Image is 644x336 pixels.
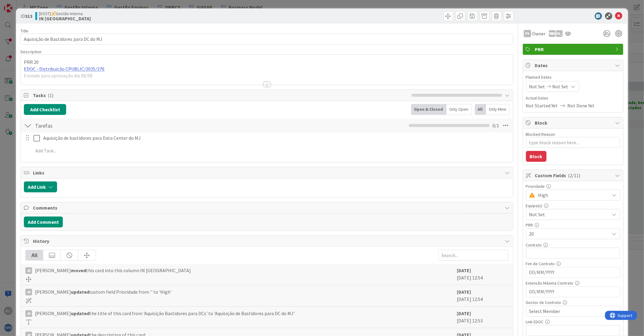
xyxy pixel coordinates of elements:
input: type card name here... [21,34,513,44]
span: Planned Dates [526,74,620,80]
b: updated [71,289,89,295]
input: DD/MM/YYYY [529,267,617,278]
b: [DATE] [457,267,471,273]
p: Aquisição de bastidores para Data Center do MJ [43,135,509,142]
span: Dates [535,62,612,69]
div: JR [25,310,32,317]
span: ID [21,12,32,20]
button: Add Link [24,181,57,192]
span: Not Started Yet [526,102,558,109]
div: Only Open [447,104,472,115]
div: [DATE] 12:53 [457,310,508,325]
b: 313 [25,13,32,19]
button: Add Checklist [24,104,66,115]
div: [DATE] 12:54 [457,288,508,303]
span: [PERSON_NAME] this card into this column IN [GEOGRAPHIC_DATA] [35,267,191,274]
div: [DATE] 12:54 [457,267,508,282]
span: Block [535,119,612,126]
span: Actual Dates [526,95,620,101]
span: 20 [529,230,610,237]
span: Owner [532,30,546,37]
div: Fim de Contrato [526,262,620,266]
span: Custom Fields [535,172,612,179]
div: JR [25,267,32,274]
div: Open & Closed [411,104,447,115]
span: Select Member [529,308,560,315]
span: ( 1 ) [48,92,53,98]
div: PS [524,30,531,37]
span: PRR [535,46,612,53]
span: Support [13,1,27,8]
div: All [475,104,486,115]
span: Links [33,169,502,176]
div: PRR [526,223,620,227]
div: Extensão Máxima Contrato [526,281,620,285]
span: Not Set [553,83,569,90]
span: Tasks [33,92,408,99]
span: 0 / 1 [493,122,499,129]
a: EDOC - Distribuição CPUBLIC/2025/276 [24,66,104,72]
div: JR [25,289,32,295]
span: Not Set [529,211,610,218]
span: [PERSON_NAME] custom field Prioridade from '' to 'High' [35,288,171,295]
button: Add Comment [24,217,63,227]
span: Not Set [529,83,545,90]
label: Contrato [526,242,542,248]
b: moved [71,267,86,273]
button: Block [526,151,546,162]
span: High [538,191,607,199]
span: Not Done Yet [568,102,595,109]
div: Prioridade [526,184,620,188]
b: [DATE] [457,289,471,295]
span: History [33,237,502,245]
label: Title [21,28,28,34]
b: updated [71,310,89,316]
input: Add Checklist... [33,120,169,131]
span: Description [21,49,41,54]
b: IN [GEOGRAPHIC_DATA] [39,16,91,21]
span: ( 2/11 ) [568,172,581,178]
b: [DATE] [457,310,471,316]
div: [PERSON_NAME] [556,30,563,37]
div: Only Mine [486,104,510,115]
input: Search... [438,250,508,261]
div: Gestor de Contrato [526,300,620,305]
div: All [26,250,43,260]
label: Blocked Reason [526,132,555,137]
div: Equipa(s) [526,204,620,208]
span: Comments [33,204,502,211]
div: Link EDOC [526,320,620,324]
p: PRR 20 [24,59,510,66]
span: [PERSON_NAME] the title of this card from 'Aquisição Bastidores para DCs' to 'Aquisição de Bastid... [35,310,295,317]
span: [DSST]🧭Gestão Interna [39,11,91,16]
input: DD/MM/YYYY [529,287,617,297]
